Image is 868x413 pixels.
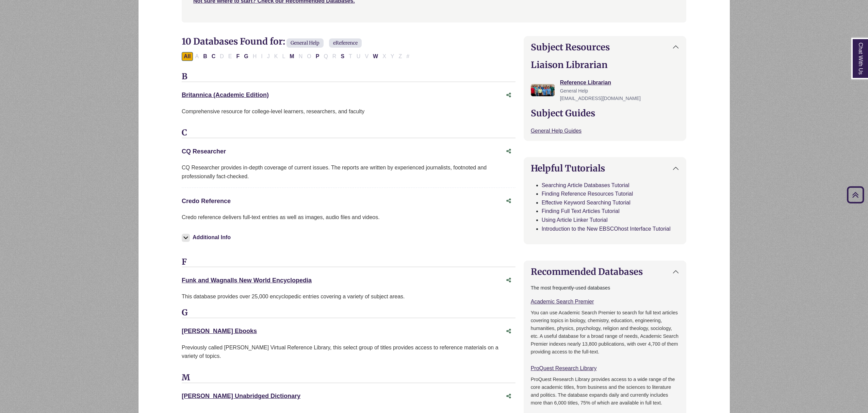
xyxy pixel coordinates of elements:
[524,158,686,179] button: Helpful Tutorials
[542,191,633,197] a: Finding Reference Resources Tutorial
[182,128,515,138] h3: C
[182,277,312,284] a: Funk and Wagnalls New World Encyclopedia
[531,60,679,70] h2: Liaison Librarian
[542,226,671,232] a: Introduction to the New EBSCOhost Interface Tutorial
[182,107,515,116] p: Comprehensive resource for college-level learners, researchers, and faculty
[524,36,686,58] button: Subject Resources
[242,52,250,61] button: Filter Results G
[502,325,515,338] button: Share this database
[182,393,300,399] a: [PERSON_NAME] Unabridged Dictionary
[182,36,285,47] span: 10 Databases Found for:
[542,208,620,214] a: Finding Full Text Articles Tutorial
[314,52,322,61] button: Filter Results P
[339,52,346,61] button: Filter Results S
[182,198,231,204] a: Credo Reference
[182,53,412,59] div: Alpha-list to filter by first letter of database name
[182,148,226,155] a: CQ Researcher
[182,292,515,301] div: This database provides over 25,000 encyclopedic entries covering a variety of subject areas.
[210,52,218,61] button: Filter Results C
[502,89,515,102] button: Share this database
[531,365,597,371] a: ProQuest Research Library
[524,261,686,282] button: Recommended Databases
[182,373,515,383] h3: M
[531,128,582,134] a: General Help Guides
[182,308,515,318] h3: G
[560,88,588,94] span: General Help
[286,38,324,48] span: General Help
[531,299,594,304] a: Academic Search Premier
[329,38,362,48] span: eReference
[182,343,515,361] p: Previously called [PERSON_NAME] Virtual Reference Library, this select group of titles provides a...
[182,72,515,82] h3: B
[234,52,242,61] button: Filter Results F
[182,213,515,222] p: Credo reference delivers full-text entries as well as images, audio files and videos.
[182,233,233,242] button: Additional Info
[845,190,866,199] a: Back to Top
[201,52,209,61] button: Filter Results B
[182,52,193,61] button: All
[531,309,679,356] p: You can use Academic Search Premier to search for full text articles covering topics in biology, ...
[560,96,641,101] span: [EMAIL_ADDRESS][DOMAIN_NAME]
[542,217,608,223] a: Using Article Linker Tutorial
[288,52,296,61] button: Filter Results M
[502,390,515,403] button: Share this database
[531,376,679,407] p: ProQuest Research Library provides access to a wide range of the core academic titles, from busin...
[531,84,555,96] img: Reference Librarian
[560,80,611,85] a: Reference Librarian
[182,328,257,334] a: [PERSON_NAME] Ebooks
[182,92,269,98] a: Britannica (Academic Edition)
[182,257,515,267] h3: F
[542,182,629,188] a: Searching Article Databases Tutorial
[371,52,380,61] button: Filter Results W
[531,284,679,292] p: The most frequently-used databases
[502,195,515,208] button: Share this database
[531,108,679,118] h2: Subject Guides
[502,145,515,158] button: Share this database
[502,274,515,287] button: Share this database
[182,163,515,181] div: CQ Researcher provides in-depth coverage of current issues. The reports are written by experience...
[542,200,630,205] a: Effective Keyword Searching Tutorial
